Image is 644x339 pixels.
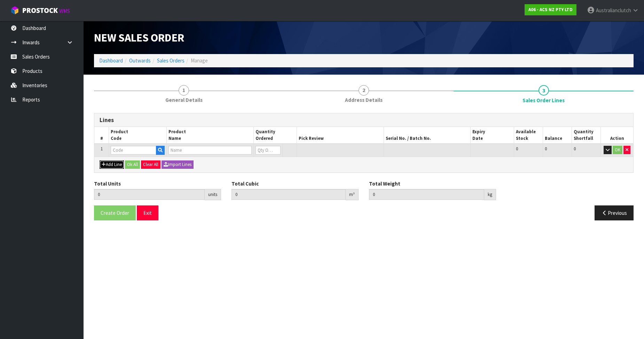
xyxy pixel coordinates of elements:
button: Previous [595,205,634,220]
button: Ok All [125,160,140,169]
button: Import Lines [162,160,194,169]
th: Expiry Date [471,127,514,144]
th: Product Name [167,127,253,144]
span: Sales Order Lines [94,108,634,226]
span: 1 [179,85,189,96]
a: Dashboard [99,57,123,64]
span: New Sales Order [94,30,184,45]
th: Available Stock [514,127,543,144]
th: Balance [543,127,572,144]
span: 0 [545,146,547,152]
a: Sales Orders [157,57,184,64]
span: 3 [539,85,549,96]
label: Total Units [94,180,121,187]
input: Total Units [94,189,205,200]
div: kg [484,189,496,200]
th: Action [601,127,633,144]
span: Australianclutch [596,7,631,14]
span: Address Details [345,96,383,104]
button: Create Order [94,205,136,220]
label: Total Cubic [231,180,259,187]
input: Name [168,146,251,155]
span: Manage [191,57,208,64]
button: Exit [137,205,158,220]
span: 1 [101,146,103,152]
span: ProStock [22,6,58,15]
button: Clear All [141,160,160,169]
h3: Lines [100,117,628,123]
span: Sales Order Lines [523,97,565,104]
th: Serial No. / Batch No. [384,127,470,144]
strong: A06 - ACS NZ PTY LTD [528,7,573,13]
small: WMS [59,8,70,14]
span: 0 [574,146,576,152]
div: units [205,189,221,200]
img: cube-alt.png [10,6,19,15]
th: Quantity Shortfall [572,127,601,144]
button: Add Line [100,160,124,169]
div: m³ [346,189,359,200]
span: 2 [359,85,369,96]
span: General Details [165,96,203,104]
label: Total Weight [369,180,400,187]
span: Create Order [101,210,129,216]
input: Code [111,146,156,155]
th: # [94,127,109,144]
th: Pick Review [297,127,384,144]
th: Quantity Ordered [253,127,297,144]
input: Total Weight [369,189,484,200]
input: Total Cubic [231,189,346,200]
span: 0 [516,146,518,152]
input: Qty Ordered [256,146,281,155]
a: Outwards [129,57,151,64]
button: OK [613,146,622,154]
th: Product Code [109,127,167,144]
